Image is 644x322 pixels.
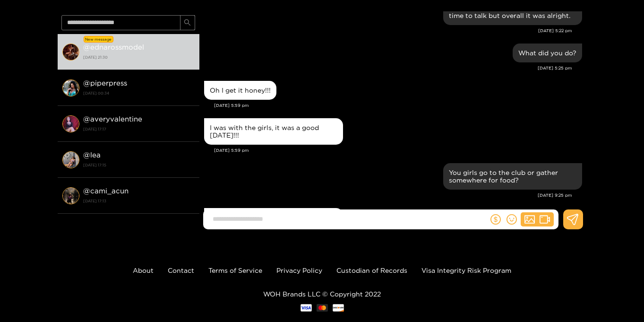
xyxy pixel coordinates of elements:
img: conversation [62,79,79,96]
strong: @ piperpress [83,79,127,87]
div: [DATE] 5:25 pm [204,65,572,71]
img: conversation [62,44,79,61]
div: You girls go to the club or gather somewhere for food? [449,169,576,184]
div: [DATE] 5:59 pm [214,102,582,109]
span: smile [507,214,517,225]
div: Aug. 24, 9:30 pm [204,208,343,235]
div: Aug. 24, 5:25 pm [513,44,582,62]
span: dollar [490,214,501,225]
span: search [184,19,191,27]
div: Aug. 24, 5:59 pm [204,118,343,145]
a: Privacy Policy [276,267,322,274]
div: It would of been better had we had time to talk but overall it was alright. [449,4,576,19]
div: Aug. 24, 9:25 pm [443,163,582,190]
span: picture [524,214,535,225]
strong: @ cami_acun [83,187,129,195]
a: About [133,267,154,274]
button: picturevideo-camera [521,212,554,226]
a: Terms of Service [208,267,262,274]
img: conversation [62,151,79,168]
strong: [DATE] 00:34 [83,89,195,97]
div: What did you do? [518,49,576,57]
strong: [DATE] 17:17 [83,125,195,133]
div: Aug. 24, 5:59 pm [204,81,276,100]
div: [DATE] 5:59 pm [214,147,582,154]
strong: [DATE] 17:13 [83,197,195,205]
strong: @ ednarossmodel [83,43,144,51]
a: Visa Integrity Risk Program [421,267,511,274]
img: conversation [62,187,79,204]
span: video-camera [540,214,550,225]
div: [DATE] 5:22 pm [204,27,572,34]
a: Custodian of Records [336,267,407,274]
div: I was with the girls, it was a good [DATE]!!! [210,124,337,139]
strong: @ lea [83,151,101,159]
div: [DATE] 9:25 pm [204,192,572,199]
strong: @ averyvalentine [83,115,142,123]
button: search [180,15,195,30]
div: New message [84,36,113,43]
a: Contact [168,267,194,274]
div: Oh I get it honey!!! [210,87,271,94]
strong: [DATE] 21:30 [83,53,195,61]
button: dollar [489,212,503,226]
img: conversation [62,115,79,132]
strong: [DATE] 17:15 [83,161,195,169]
